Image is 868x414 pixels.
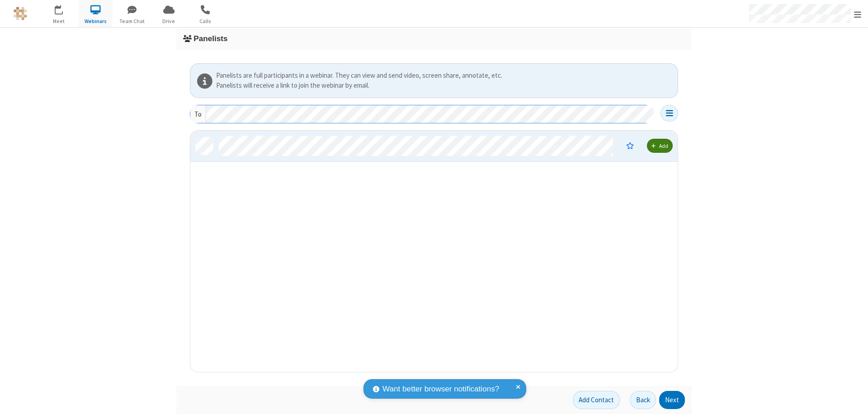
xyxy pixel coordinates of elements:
[190,131,679,373] div: grid
[659,391,685,409] button: Next
[183,34,685,43] h3: Panelists
[382,383,499,395] span: Want better browser notifications?
[42,17,76,25] span: Meet
[189,17,222,25] span: Calls
[620,138,640,153] button: Moderator
[660,105,678,122] button: Open menu
[61,5,67,12] div: 1
[647,139,673,153] button: Add
[152,17,186,25] span: Drive
[115,17,149,25] span: Team Chat
[573,391,620,409] button: Add Contact
[630,391,656,409] button: Back
[79,17,113,25] span: Webinars
[216,71,675,81] div: Panelists are full participants in a webinar. They can view and send video, screen share, annotat...
[579,395,614,404] span: Add Contact
[216,80,675,91] div: Panelists will receive a link to join the webinar by email.
[14,7,27,20] img: QA Selenium DO NOT DELETE OR CHANGE
[190,105,206,123] div: To
[659,142,668,149] span: Add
